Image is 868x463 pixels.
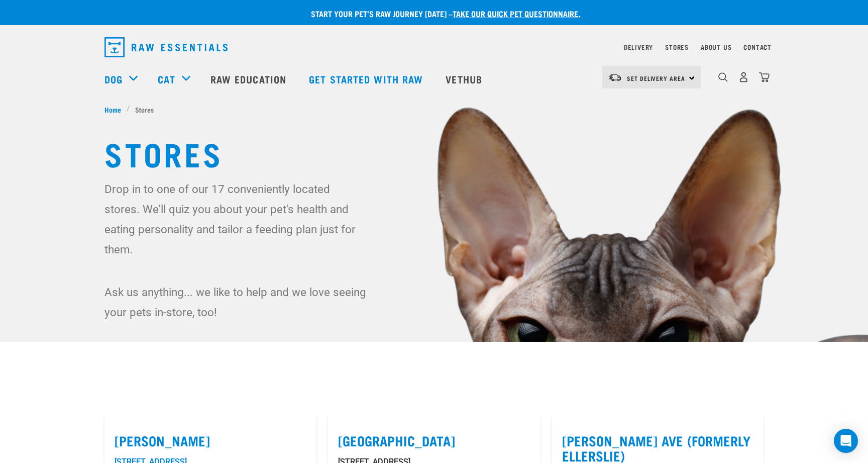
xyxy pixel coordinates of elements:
a: About Us [701,45,731,49]
img: van-moving.png [608,73,622,82]
p: Drop in to one of our 17 conveniently located stores. We'll quiz you about your pet's health and ... [104,179,368,259]
img: user.png [738,72,749,82]
img: home-icon@2x.png [759,72,770,82]
a: Contact [743,45,772,49]
a: Get started with Raw [299,59,436,99]
a: Cat [158,71,175,86]
a: take our quick pet questionnaire. [453,11,580,16]
a: Raw Education [200,59,299,99]
img: Raw Essentials Logo [104,37,228,57]
nav: breadcrumbs [104,104,764,115]
p: Ask us anything... we like to help and we love seeing your pets in-store, too! [104,282,368,322]
label: [GEOGRAPHIC_DATA] [338,433,529,448]
a: Home [104,104,127,115]
div: Open Intercom Messenger [834,429,858,453]
a: Stores [665,45,689,49]
a: Delivery [624,45,653,49]
a: Dog [104,71,123,86]
span: Set Delivery Area [627,76,685,80]
label: [PERSON_NAME] [115,433,306,448]
img: home-icon-1@2x.png [718,72,728,82]
a: Vethub [436,59,495,99]
nav: dropdown navigation [96,33,772,61]
h1: Stores [104,135,764,171]
span: Home [104,104,121,115]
